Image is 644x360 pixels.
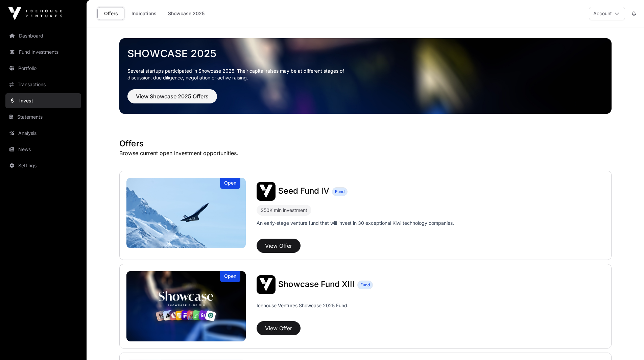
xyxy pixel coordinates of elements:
[127,68,355,81] p: Several startups participated in Showcase 2025. Their capital raises may be at different stages o...
[278,187,329,196] a: Seed Fund IV
[127,96,217,103] a: View Showcase 2025 Offers
[5,142,81,157] a: News
[335,189,344,194] span: Fund
[126,178,246,248] img: Seed Fund IV
[5,28,81,43] a: Dashboard
[278,186,329,196] span: Seed Fund IV
[257,220,454,226] p: An early-stage venture fund that will invest in 30 exceptional Kiwi technology companies.
[360,282,370,288] span: Fund
[257,275,276,294] img: Showcase Fund XIII
[278,279,355,289] span: Showcase Fund XIII
[126,271,246,341] img: Showcase Fund XIII
[220,271,240,282] div: Open
[8,7,62,20] img: Icehouse Ventures Logo
[5,77,81,92] a: Transactions
[257,205,311,216] div: $50K min investment
[127,47,603,59] a: Showcase 2025
[126,271,246,341] a: Showcase Fund XIIIOpen
[119,138,612,149] h1: Offers
[261,206,307,214] div: $50K min investment
[136,92,209,100] span: View Showcase 2025 Offers
[589,7,625,20] button: Account
[278,280,355,289] a: Showcase Fund XIII
[5,126,81,141] a: Analysis
[119,149,612,157] p: Browse current open investment opportunities.
[127,89,217,103] button: View Showcase 2025 Offers
[5,158,81,173] a: Settings
[257,239,301,253] button: View Offer
[5,110,81,124] a: Statements
[257,302,349,309] p: Icehouse Ventures Showcase 2025 Fund.
[257,182,276,201] img: Seed Fund IV
[127,7,161,20] a: Indications
[220,178,240,189] div: Open
[610,328,644,360] iframe: Chat Widget
[257,321,301,335] button: View Offer
[5,61,81,76] a: Portfolio
[5,93,81,108] a: Invest
[119,38,612,114] img: Showcase 2025
[97,7,124,20] a: Offers
[164,7,209,20] a: Showcase 2025
[5,45,81,59] a: Fund Investments
[126,178,246,248] a: Seed Fund IVOpen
